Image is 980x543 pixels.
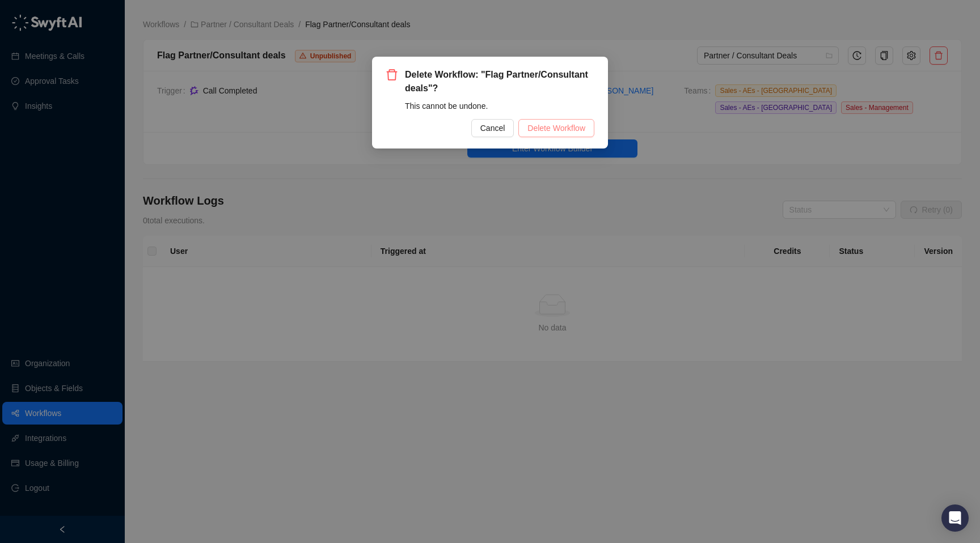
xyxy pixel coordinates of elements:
[941,504,969,532] div: Open Intercom Messenger
[405,68,594,95] span: Delete Workflow: "Flag Partner/Consultant deals"?
[386,69,398,81] span: delete
[405,100,594,112] div: This cannot be undone.
[518,119,594,137] button: Delete Workflow
[480,122,505,134] span: Cancel
[471,119,514,137] button: Cancel
[527,122,585,134] span: Delete Workflow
